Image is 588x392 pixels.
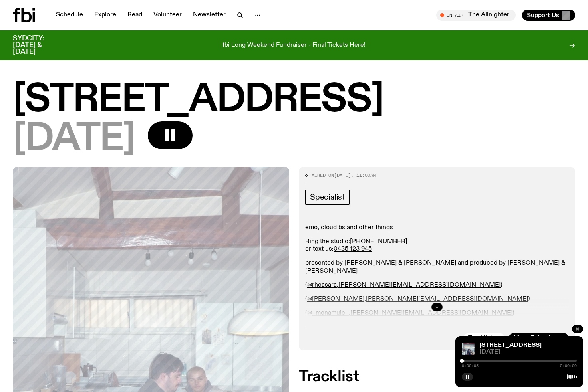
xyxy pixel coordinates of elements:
[436,10,516,21] button: On AirThe Allnighter
[305,281,569,289] p: ( , )
[123,10,147,21] a: Read
[310,193,345,202] span: Specialist
[305,259,569,275] p: presented by [PERSON_NAME] & [PERSON_NAME] and produced by [PERSON_NAME] & [PERSON_NAME]
[299,370,575,384] h2: Tracklist
[479,342,542,348] a: [STREET_ADDRESS]
[188,10,230,21] a: Newsletter
[312,172,334,178] span: Aired on
[509,333,569,344] a: More Episodes
[222,42,366,49] p: fbi Long Weekend Fundraiser - Final Tickets Here!
[305,224,569,232] p: emo, cloud bs and other things
[560,364,577,368] span: 2:00:00
[462,343,475,355] img: Pat sits at a dining table with his profile facing the camera. Rhea sits to his left facing the c...
[351,172,376,178] span: , 11:00am
[13,82,575,118] h1: [STREET_ADDRESS]
[13,35,64,55] h3: SYDCITY: [DATE] & [DATE]
[305,190,350,205] a: Specialist
[338,282,501,288] a: [PERSON_NAME][EMAIL_ADDRESS][DOMAIN_NAME]
[334,246,372,252] a: 0435 123 945
[463,333,505,344] button: Tracklist
[513,335,557,341] span: More Episodes
[51,10,88,21] a: Schedule
[522,10,575,21] button: Support Us
[149,10,187,21] a: Volunteer
[307,282,337,288] a: @rheasara
[468,335,493,341] span: Tracklist
[89,10,121,21] a: Explore
[479,349,577,355] span: [DATE]
[334,172,351,178] span: [DATE]
[350,238,407,245] a: [PHONE_NUMBER]
[462,364,479,368] span: 0:00:05
[13,121,135,157] span: [DATE]
[527,12,559,19] span: Support Us
[305,238,569,253] p: Ring the studio: or text us:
